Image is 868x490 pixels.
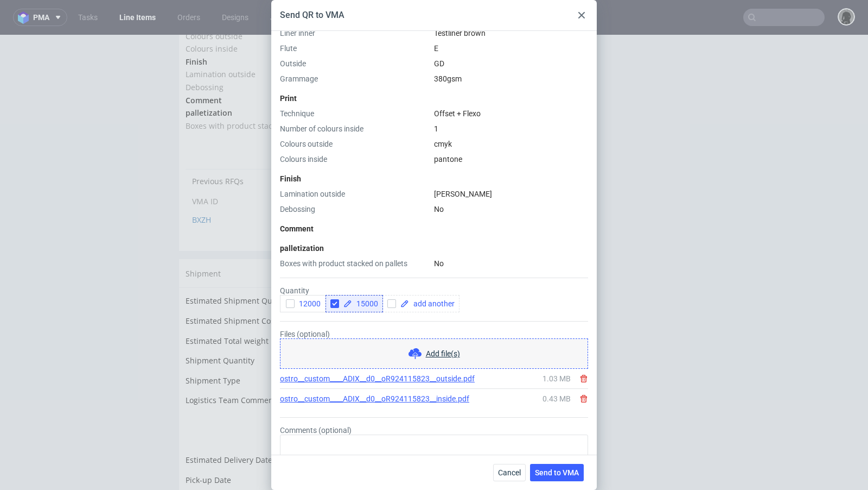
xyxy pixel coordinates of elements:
[280,73,430,84] div: Grammage
[342,419,506,439] td: -
[186,419,342,439] td: Estimated Delivery Date
[434,155,462,164] span: pantone
[192,158,346,175] td: VMA ID
[448,387,506,403] button: Update
[434,205,444,213] span: No
[434,190,492,198] span: [PERSON_NAME]
[179,224,513,253] div: Shipment
[342,340,506,360] td: pallet
[280,258,430,269] div: Boxes with product stacked on pallets
[186,33,346,46] td: Lamination outside
[186,260,342,280] td: Estimated Shipment Quantity
[280,123,430,134] div: Number of colours inside
[434,124,438,133] span: 1
[186,85,346,98] td: Boxes with product stacked on pallets
[280,204,430,215] div: Debossing
[434,74,462,83] span: 380 gsm
[348,9,379,19] span: pantone
[434,109,481,118] span: Offset + Flexo
[346,175,499,195] td: [DATE]
[342,439,506,459] td: [DATE]
[280,243,588,254] div: palletization
[186,340,342,360] td: Shipment Type
[348,34,409,45] span: [PERSON_NAME]
[295,299,321,308] span: 12000
[186,59,346,72] td: Comment
[342,260,506,280] td: Unknown
[280,393,469,404] a: ostro__custom____ADIX__d0__oR924115823__inside.pdf
[280,189,430,199] div: Lamination outside
[382,108,441,123] button: Send to VMA
[280,93,588,104] div: Print
[434,140,452,148] span: cmyk
[186,8,346,21] td: Colours inside
[434,259,444,268] span: No
[280,43,430,54] div: Flute
[352,300,378,307] span: 15000
[192,180,211,190] a: BXZH
[530,464,584,481] button: Send to VMA
[434,29,486,37] span: Testliner brown
[186,300,342,320] td: Estimated Total weight
[186,359,342,384] td: Logistics Team Comment
[280,28,430,39] div: Liner inner
[493,464,526,481] button: Cancel
[280,223,588,234] div: Comment
[280,108,430,119] div: Technique
[535,469,579,476] span: Send to VMA
[186,134,506,159] div: Previous RFQs
[280,139,430,149] div: Colours outside
[280,426,588,487] label: Comments (optional)
[542,373,571,384] span: 1.03 MB
[342,319,506,340] td: 1
[280,154,430,165] div: Colours inside
[434,44,438,53] span: E
[426,348,460,359] span: Add file(s)
[186,319,342,340] td: Shipment Quantity
[346,158,499,175] td: Date sent
[434,59,444,68] span: GD
[542,393,571,404] span: 0.43 MB
[280,295,326,312] button: 12000
[280,330,588,409] div: Files (optional)
[342,280,506,300] td: Unknown
[280,373,475,384] a: ostro__custom____ADIX__d0__oR924115823__outside.pdf
[348,86,359,96] span: No
[280,9,344,21] div: Send QR to VMA
[342,300,506,320] td: Unknown
[186,21,346,34] td: Finish
[280,286,588,312] div: Quantity
[186,280,342,300] td: Estimated Shipment Cost
[434,231,506,246] button: Manage shipments
[348,47,359,58] span: No
[280,58,430,69] div: Outside
[186,46,346,59] td: Debossing
[280,173,588,184] div: Finish
[280,435,588,487] textarea: Comments (optional)
[317,104,382,128] a: Download PDF
[498,469,521,476] span: Cancel
[441,108,500,123] button: Send to QMS
[186,72,346,85] td: palletization
[186,439,342,459] td: Pick-up Date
